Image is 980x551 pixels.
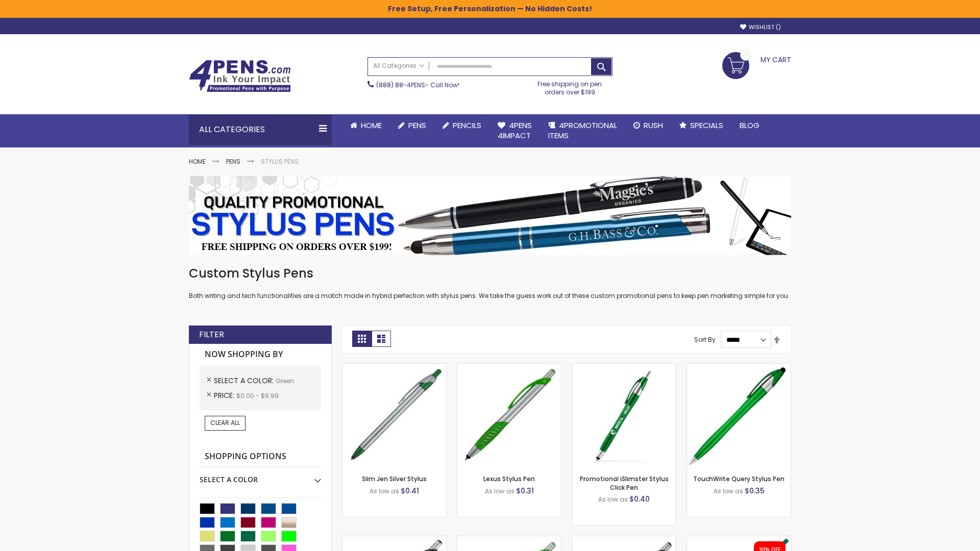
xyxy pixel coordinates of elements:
[376,81,425,89] a: (888) 88-4PENS
[572,364,676,467] img: Promotional iSlimster Stylus Click Pen-Green
[572,363,676,372] a: Promotional iSlimster Stylus Click Pen-Green
[598,495,628,504] span: As low as
[205,416,246,430] a: Clear All
[189,157,206,166] a: Home
[189,60,291,92] img: 4Pens Custom Pens and Promotional Products
[489,114,540,147] a: 4Pens4impact
[625,114,671,137] a: Rush
[352,331,372,347] strong: Grid
[210,418,240,427] span: Clear All
[527,76,613,96] div: Free shipping on pen orders over $199
[687,536,791,544] a: iSlimster II - Full Color-Green
[189,265,791,282] h1: Custom Stylus Pens
[342,114,390,137] a: Home
[690,120,723,131] span: Specials
[236,391,279,400] span: $0.00 - $9.99
[226,157,240,166] a: Pens
[740,23,781,31] a: Wishlist
[687,363,791,372] a: TouchWrite Query Stylus Pen-Green
[498,120,532,141] span: 4Pens 4impact
[189,114,332,145] div: All Categories
[200,446,321,468] strong: Shopping Options
[516,486,534,496] span: $0.31
[687,364,791,467] img: TouchWrite Query Stylus Pen-Green
[453,120,481,131] span: Pencils
[483,474,535,483] a: Lexus Stylus Pen
[548,120,617,141] span: 4PROMOTIONAL ITEMS
[200,344,321,365] strong: Now Shopping by
[368,58,429,74] a: All Categories
[457,536,561,544] a: Boston Silver Stylus Pen-Green
[200,467,321,485] div: Select A Color
[644,120,663,131] span: Rush
[457,364,561,467] img: Lexus Stylus Pen-Green
[434,114,489,137] a: Pencils
[361,120,382,131] span: Home
[457,363,561,372] a: Lexus Stylus Pen-Green
[485,487,514,495] span: As low as
[580,474,669,491] a: Promotional iSlimster Stylus Click Pen
[401,486,419,496] span: $0.41
[572,536,676,544] a: Lexus Metallic Stylus Pen-Green
[342,364,446,467] img: Slim Jen Silver Stylus-Green
[189,265,791,300] div: Both writing and tech functionalities are a match made in hybrid perfection with stylus pens. We ...
[214,390,236,400] span: Price
[189,176,791,255] img: Stylus Pens
[694,335,716,344] label: Sort By
[214,375,276,386] span: Select A Color
[261,157,299,166] strong: Stylus Pens
[671,114,731,137] a: Specials
[629,494,650,504] span: $0.40
[693,474,785,483] a: TouchWrite Query Stylus Pen
[373,62,424,70] span: All Categories
[376,81,459,89] span: - Call Now!
[342,536,446,544] a: Boston Stylus Pen-Green
[408,120,426,131] span: Pens
[199,329,224,340] strong: Filter
[276,377,294,385] span: Green
[362,474,427,483] a: Slim Jen Silver Stylus
[731,114,768,137] a: Blog
[342,363,446,372] a: Slim Jen Silver Stylus-Green
[540,114,625,147] a: 4PROMOTIONALITEMS
[390,114,434,137] a: Pens
[740,120,759,131] span: Blog
[370,487,399,495] span: As low as
[745,486,765,496] span: $0.35
[714,487,743,495] span: As low as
